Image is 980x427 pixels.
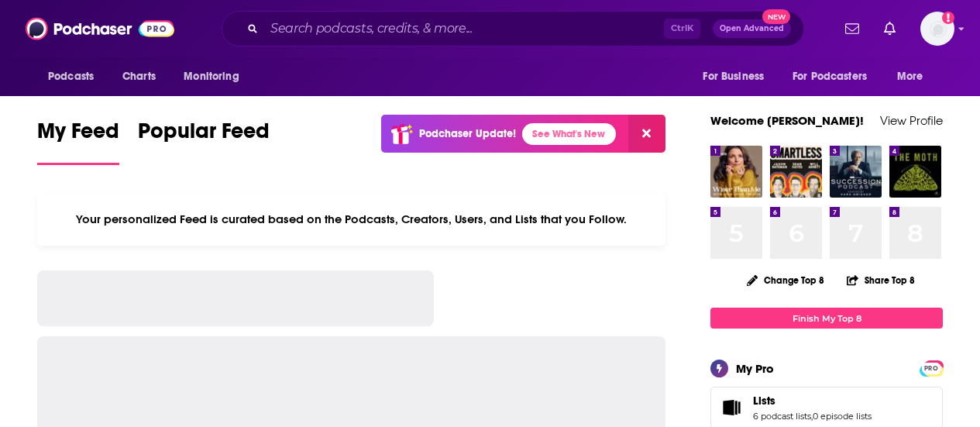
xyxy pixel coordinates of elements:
[37,118,119,165] a: My Feed
[122,66,156,88] span: Charts
[753,394,872,408] a: Lists
[886,62,943,91] button: open menu
[736,361,774,376] div: My Pro
[770,146,822,198] img: SmartLess
[222,11,804,46] div: Search podcasts, credits, & more...
[942,12,954,24] svg: Add a profile image
[720,25,784,33] span: Open Advanced
[878,15,902,42] a: Show notifications dropdown
[37,193,665,246] div: Your personalized Feed is curated based on the Podcasts, Creators, Users, and Lists that you Follow.
[793,66,867,88] span: For Podcasters
[922,362,940,374] a: PRO
[897,66,923,88] span: More
[664,19,700,39] span: Ctrl K
[184,66,239,88] span: Monitoring
[692,62,783,91] button: open menu
[839,15,865,42] a: Show notifications dropdown
[138,118,270,153] span: Popular Feed
[26,14,174,43] img: Podchaser - Follow, Share and Rate Podcasts
[48,66,94,88] span: Podcasts
[710,308,943,329] a: Finish My Top 8
[138,118,270,165] a: Popular Feed
[173,62,259,91] button: open menu
[920,12,954,46] img: User Profile
[112,62,165,91] a: Charts
[753,411,811,422] a: 6 podcast lists
[811,411,813,422] span: ,
[753,394,775,408] span: Lists
[782,62,889,91] button: open menu
[522,123,616,145] a: See What's New
[37,118,119,153] span: My Feed
[419,127,516,140] p: Podchaser Update!
[703,66,764,88] span: For Business
[830,146,882,198] img: HBO's Succession Podcast
[920,12,954,46] span: Logged in as jillsiegel
[37,62,114,91] button: open menu
[880,113,943,128] a: View Profile
[846,265,916,295] button: Share Top 8
[264,16,664,41] input: Search podcasts, credits, & more...
[922,363,940,374] span: PRO
[716,397,747,418] a: Lists
[920,12,954,46] button: Show profile menu
[889,146,941,198] img: The Moth
[713,19,791,38] button: Open AdvancedNew
[738,270,834,290] button: Change Top 8
[813,411,872,422] a: 0 episode lists
[762,9,790,24] span: New
[710,113,864,128] a: Welcome [PERSON_NAME]!
[710,146,762,198] img: Wiser Than Me with Julia Louis-Dreyfus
